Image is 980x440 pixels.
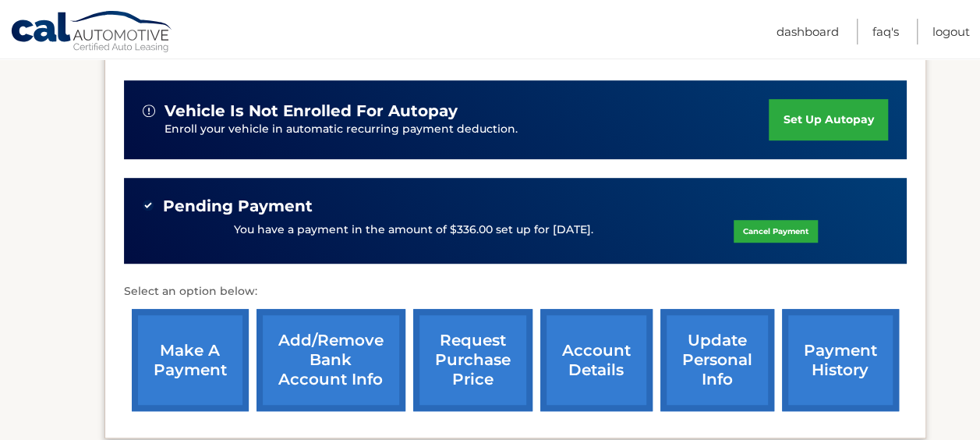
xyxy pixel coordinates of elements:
p: Select an option below: [124,282,907,301]
a: Dashboard [777,19,839,44]
a: Cancel Payment [734,220,818,243]
a: Add/Remove bank account info [256,309,405,411]
a: Cal Automotive [10,10,174,55]
a: account details [540,309,653,411]
a: set up autopay [769,99,887,140]
p: Enroll your vehicle in automatic recurring payment deduction. [165,121,769,138]
a: update personal info [660,309,774,411]
p: You have a payment in the amount of $336.00 set up for [DATE]. [234,222,593,239]
a: payment history [782,309,899,411]
a: FAQ's [872,19,899,44]
a: make a payment [132,309,249,411]
img: check-green.svg [143,200,154,211]
a: Logout [932,19,970,44]
span: Pending Payment [163,197,313,216]
img: alert-white.svg [143,105,155,117]
a: request purchase price [413,309,532,411]
span: vehicle is not enrolled for autopay [165,101,458,121]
